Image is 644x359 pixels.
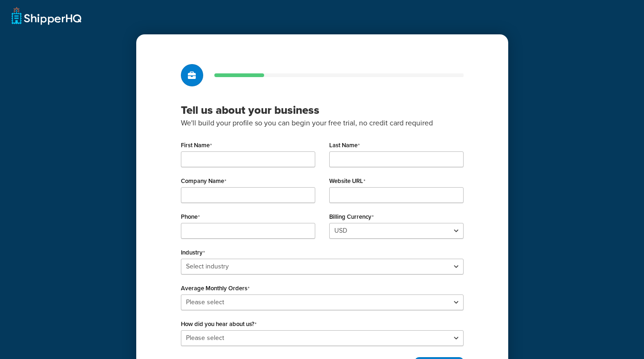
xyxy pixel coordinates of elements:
label: Website URL [329,177,365,185]
label: First Name [181,142,212,149]
label: Last Name [329,142,360,149]
h3: Tell us about your business [181,103,464,117]
label: Company Name [181,177,226,185]
label: Billing Currency [329,213,374,221]
label: Average Monthly Orders [181,285,250,292]
label: Phone [181,213,200,221]
p: We'll build your profile so you can begin your free trial, no credit card required [181,117,464,129]
label: How did you hear about us? [181,320,257,328]
label: Industry [181,249,205,256]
